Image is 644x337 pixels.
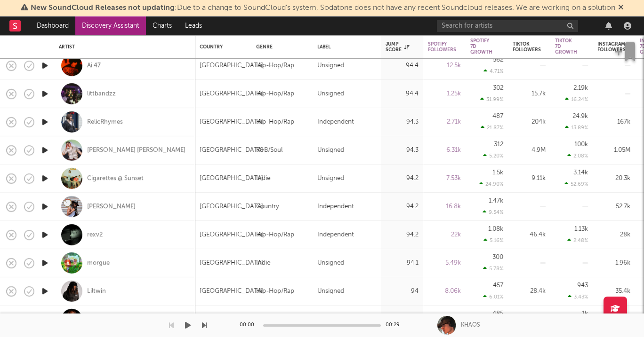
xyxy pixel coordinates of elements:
div: Unsigned [317,286,344,297]
a: [PERSON_NAME] [87,203,136,211]
div: 562 [493,57,503,63]
div: 94.3 [386,145,419,156]
div: 4.9M [513,145,546,156]
div: Indie [256,173,270,184]
div: 94 [386,286,419,297]
div: 16.8k [428,201,461,212]
div: 943 [577,282,588,289]
a: littbandzz [87,90,116,98]
div: 16.24 % [565,96,588,102]
div: [GEOGRAPHIC_DATA] [200,60,263,71]
div: Instagram Followers [597,41,626,53]
a: morgue [87,259,110,267]
div: 1.05M [597,145,630,156]
div: 52.7k [597,201,630,212]
div: Independent [317,229,354,241]
div: 20.3k [597,173,630,184]
div: Independent [317,201,354,212]
div: Hip-Hop/Rap [256,88,294,100]
div: [GEOGRAPHIC_DATA] [200,88,263,100]
div: Hip-Hop/Rap [256,286,294,297]
div: Unsigned [317,88,344,100]
a: Cigarettes @ Sunset [87,174,144,183]
input: Search for artists [437,20,578,32]
div: [GEOGRAPHIC_DATA] [200,229,263,241]
div: Independent [317,117,354,128]
div: Unsigned [317,173,344,184]
div: 5.20 % [483,153,503,159]
div: 6.31k [428,145,461,156]
a: rexv2 [87,231,103,239]
span: : Due to a change to SoundCloud's system, Sodatone does not have any recent Soundcloud releases. ... [31,4,615,12]
span: New SoundCloud Releases not updating [31,4,175,12]
div: Hip-Hop/Rap [256,117,294,128]
div: 9.54 % [483,209,503,215]
div: 21.87 % [481,125,503,131]
div: 94.2 [386,173,419,184]
div: 204k [513,117,546,128]
div: 6.01 % [483,294,503,300]
div: 24.90 % [479,181,503,187]
div: Artist [59,44,186,50]
a: Liltwin [87,287,106,296]
div: 94.1 [386,258,419,269]
div: 94.2 [386,201,419,212]
div: 5.78 % [483,266,503,272]
div: 100k [574,141,588,148]
div: 302 [493,85,503,91]
div: Label [317,44,371,50]
div: [GEOGRAPHIC_DATA] [200,173,263,184]
div: Hip-Hop/Rap [256,229,294,241]
div: 300 [492,254,503,260]
div: 28.4k [513,286,546,297]
div: 13.89 % [565,125,588,131]
div: 3.43 % [568,294,588,300]
div: 457 [493,282,503,289]
div: [GEOGRAPHIC_DATA] [200,258,263,269]
div: 485 [492,311,503,317]
span: Dismiss [618,4,624,12]
div: 28k [597,229,630,241]
a: Dashboard [30,16,75,35]
div: Tiktok 7D Growth [555,38,577,55]
div: 5.49k [428,258,461,269]
a: Leads [178,16,209,35]
a: [PERSON_NAME] [PERSON_NAME] [87,146,185,155]
a: Charts [146,16,178,35]
div: KHAOS [461,321,480,329]
div: 94.4 [386,60,419,71]
div: [GEOGRAPHIC_DATA] [200,201,263,212]
div: Ai 47 [87,62,101,70]
a: Discovery Assistant [75,16,146,35]
div: 1k [582,311,588,317]
div: 46.4k [513,229,546,241]
div: Jump Score [386,41,409,53]
div: 31.99 % [480,96,503,102]
div: 1.96k [597,258,630,269]
div: Spotify Followers [428,41,456,53]
div: 9.11k [513,173,546,184]
a: RelicRhymes [87,118,123,126]
div: [GEOGRAPHIC_DATA] [200,117,263,128]
div: Tiktok Followers [513,41,541,53]
div: [GEOGRAPHIC_DATA] [200,145,263,156]
div: 12.5k [428,60,461,71]
div: Unsigned [317,258,344,269]
div: Genre [256,44,303,50]
div: 00:00 [240,320,258,331]
div: 1.5k [492,170,503,176]
div: 00:29 [386,320,404,331]
div: 22k [428,229,461,241]
div: 24.9k [572,113,588,119]
div: 2.48 % [567,237,588,243]
div: 2.08 % [567,153,588,159]
div: 5.16 % [483,237,503,243]
div: 2.71k [428,117,461,128]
